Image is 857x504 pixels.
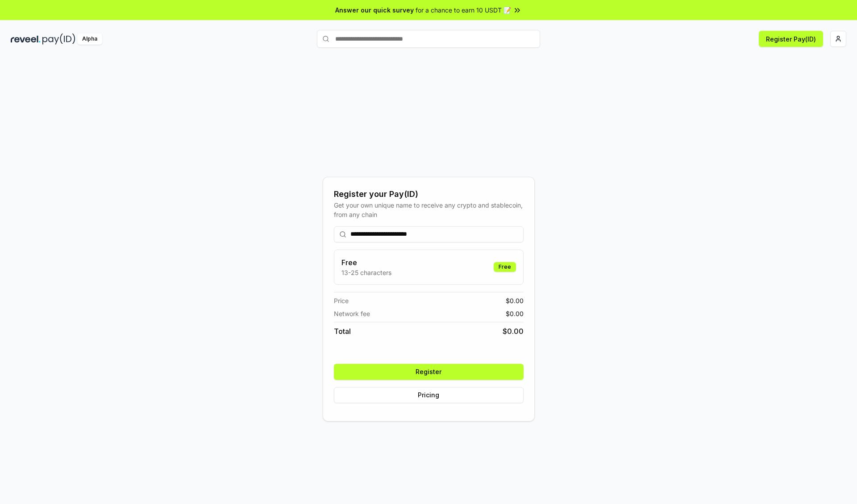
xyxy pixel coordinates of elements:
[759,31,823,47] button: Register Pay(ID)
[335,5,414,15] span: Answer our quick survey
[341,268,391,277] p: 13-25 characters
[334,326,351,337] span: Total
[334,387,524,403] button: Pricing
[503,326,524,337] span: $ 0.00
[341,257,391,268] h3: Free
[334,188,524,200] div: Register your Pay(ID)
[334,200,524,219] div: Get your own unique name to receive any crypto and stablecoin, from any chain
[416,5,511,15] span: for a chance to earn 10 USDT 📝
[506,309,524,318] span: $ 0.00
[334,364,524,380] button: Register
[494,262,516,272] div: Free
[334,309,370,318] span: Network fee
[42,33,75,45] img: pay_id
[11,33,41,45] img: reveel_dark
[334,296,349,305] span: Price
[506,296,524,305] span: $ 0.00
[77,33,102,45] div: Alpha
